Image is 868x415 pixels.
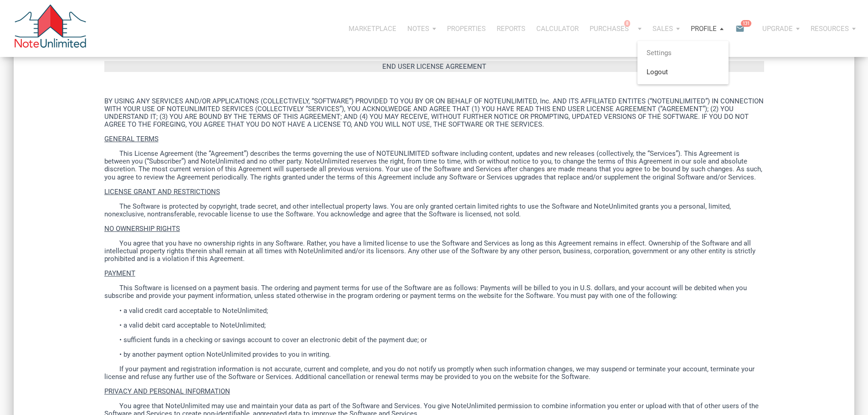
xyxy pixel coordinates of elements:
[104,239,755,263] span: You agree that you have no ownership rights in any Software. Rather, you have a limited license t...
[685,15,729,42] button: Profile
[104,284,747,300] span: This Software is licensed on a payment basis. The ordering and payment terms for use of the Softw...
[104,351,764,359] p: • by another payment option NoteUnlimited provides to you in writing.
[104,149,762,181] span: This License Agreement (the “Agreement”) describes the terms governing the use of NOTEUNLIMITED s...
[447,25,486,33] p: Properties
[349,25,396,33] p: Marketplace
[104,322,764,329] p: • a valid debit card acceptable to NoteUnlimited;
[104,202,731,218] span: The Software is protected by copyright, trade secret, and other intellectual property laws. You a...
[343,15,402,42] button: Marketplace
[104,336,764,344] p: • sufficient funds in a checking or savings account to cover an electronic debit of the payment d...
[442,15,491,42] button: Properties
[491,15,531,42] button: Reports
[104,307,764,315] p: • a valid credit card acceptable to NoteUnlimited;
[536,25,579,33] p: Calculator
[104,225,180,233] span: NO OWNERSHIP RIGHTS
[497,25,525,33] p: Reports
[104,387,230,395] span: PRIVACY AND PERSONAL INFORMATION
[382,62,486,71] span: END USER LICENSE AGREEMENT
[640,62,726,81] a: Logout
[685,15,729,42] a: Profile SettingsLogout
[104,97,764,128] span: BY USING ANY SERVICES AND/OR APPLICATIONS (COLLECTIVELY, “SOFTWARE”) PROVIDED TO YOU BY OR ON BEH...
[104,188,220,196] span: LICENSE GRANT AND RESTRICTIONS
[104,135,159,143] span: GENERAL TERMS
[104,269,135,277] span: PAYMENT
[691,25,717,33] p: Profile
[531,15,584,42] button: Calculator
[104,365,755,381] span: If your payment and registration information is not accurate, current and complete, and you do no...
